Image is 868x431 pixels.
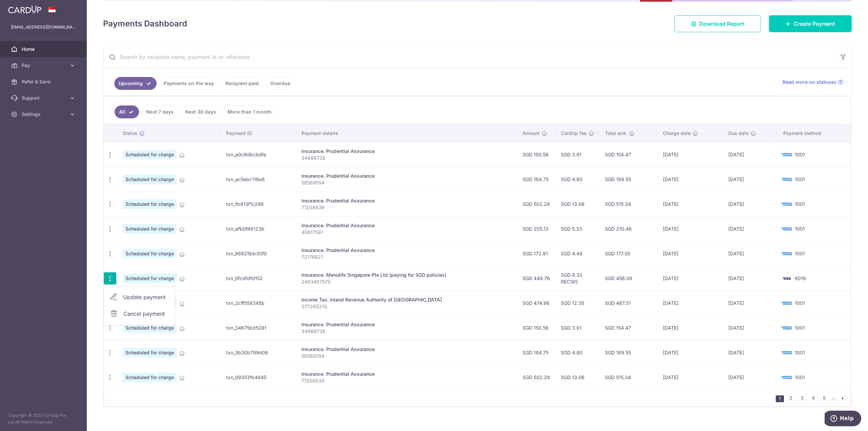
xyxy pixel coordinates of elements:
[776,390,851,406] nav: pager
[699,20,744,28] span: Download Report
[301,272,512,278] div: Insurance. Manulife Singapore Pte Ltd (paying for SGD policies)
[599,241,657,266] td: SGD 177.30
[301,247,512,254] div: Insurance. Prudential Assurance
[301,197,512,204] div: Insurance. Prudential Assurance
[301,328,512,335] p: 34966738
[115,105,139,118] a: All
[296,124,517,142] th: Payment details
[181,105,220,118] a: Next 30 days
[778,124,851,142] th: Payment method
[657,340,723,365] td: [DATE]
[795,350,805,355] span: 1001
[723,167,778,192] td: [DATE]
[221,77,263,90] a: Recipient paid
[599,340,657,365] td: SGD 189.55
[769,15,852,32] a: Create Payment
[517,340,555,365] td: SGD 184.75
[555,167,599,192] td: SGD 4.80
[301,204,512,211] p: 71208839
[114,77,157,90] a: Upcoming
[22,111,66,118] span: Settings
[517,266,555,291] td: SGD 449.76
[795,300,805,306] span: 1001
[301,321,512,328] div: Insurance. Prudential Assurance
[723,192,778,216] td: [DATE]
[221,124,296,142] th: Payment ID
[599,266,657,291] td: SGD 458.08
[22,78,66,85] span: Refer & Save
[723,142,778,167] td: [DATE]
[301,278,512,285] p: 2493457570
[517,192,555,216] td: SGD 502.28
[301,229,512,236] p: 40617581
[809,394,817,402] a: 4
[517,315,555,340] td: SGD 150.56
[22,95,66,101] span: Support
[22,46,66,53] span: Home
[123,323,177,333] span: Scheduled for charge
[517,167,555,192] td: SGD 184.75
[657,266,723,291] td: [DATE]
[657,291,723,315] td: [DATE]
[820,394,828,402] a: 5
[123,130,137,137] span: Status
[301,155,512,161] p: 34966738
[776,395,784,402] li: 1
[301,371,512,377] div: Insurance. Prudential Assurance
[657,315,723,340] td: [DATE]
[599,365,657,390] td: SGD 515.34
[123,274,177,283] span: Scheduled for charge
[123,373,177,382] span: Scheduled for charge
[825,411,861,428] iframe: Opens a widget where you can find more information
[123,199,177,209] span: Scheduled for charge
[780,299,793,307] img: Bank Card
[223,105,276,118] a: More than 1 month
[103,18,187,30] h4: Payments Dashboard
[780,200,793,208] img: Bank Card
[798,394,806,402] a: 3
[301,377,512,384] p: 71208839
[522,130,540,137] span: Amount
[723,241,778,266] td: [DATE]
[794,20,835,28] span: Create Payment
[22,62,66,69] span: Pay
[221,266,296,291] td: txn_0fcdfdfd152
[221,340,296,365] td: txn_3b30b799d06
[723,340,778,365] td: [DATE]
[657,167,723,192] td: [DATE]
[301,346,512,353] div: Insurance. Prudential Assurance
[555,365,599,390] td: SGD 13.06
[123,150,177,159] span: Scheduled for charge
[728,130,749,137] span: Due date
[517,142,555,167] td: SGD 150.56
[301,179,512,186] p: 58569554
[301,173,512,179] div: Insurance. Prudential Assurance
[780,324,793,332] img: Bank Card
[301,222,512,229] div: Insurance. Prudential Assurance
[780,349,793,357] img: Bank Card
[795,201,805,207] span: 1001
[605,130,627,137] span: Total amt.
[657,365,723,390] td: [DATE]
[555,315,599,340] td: SGD 3.91
[221,167,296,192] td: txn_ac5ebc116e8
[780,250,793,258] img: Bank Card
[657,241,723,266] td: [DATE]
[657,192,723,216] td: [DATE]
[723,291,778,315] td: [DATE]
[221,241,296,266] td: txn_96825bb30f0
[555,192,599,216] td: SGD 13.06
[221,365,296,390] td: txn_09353fb4945
[780,225,793,233] img: Bank Card
[555,241,599,266] td: SGD 4.49
[723,266,778,291] td: [DATE]
[795,374,805,380] span: 1001
[657,142,723,167] td: [DATE]
[795,176,805,182] span: 1001
[555,340,599,365] td: SGD 4.80
[674,15,761,32] a: Download Report
[783,79,843,85] a: Read more on statuses
[221,315,296,340] td: txn_34675bd5281
[555,216,599,241] td: SGD 5.33
[11,24,76,31] p: [EMAIL_ADDRESS][DOMAIN_NAME]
